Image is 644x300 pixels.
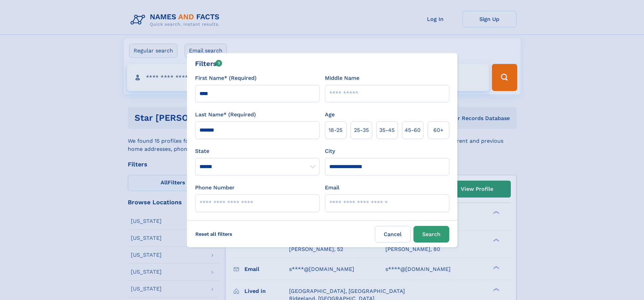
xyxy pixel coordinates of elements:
span: 45‑60 [405,126,421,134]
label: Middle Name [325,74,359,82]
div: Filters [195,59,222,69]
label: Age [325,111,335,119]
label: Reset all filters [191,226,237,242]
span: 18‑25 [329,126,342,134]
label: Phone Number [195,184,235,192]
span: 60+ [433,126,444,134]
label: Cancel [375,226,411,243]
label: First Name* (Required) [195,74,257,82]
label: City [325,147,335,155]
label: Email [325,184,339,192]
label: Last Name* (Required) [195,111,256,119]
span: 25‑35 [354,126,369,134]
label: State [195,147,319,155]
span: 35‑45 [379,126,395,134]
button: Search [413,226,449,243]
